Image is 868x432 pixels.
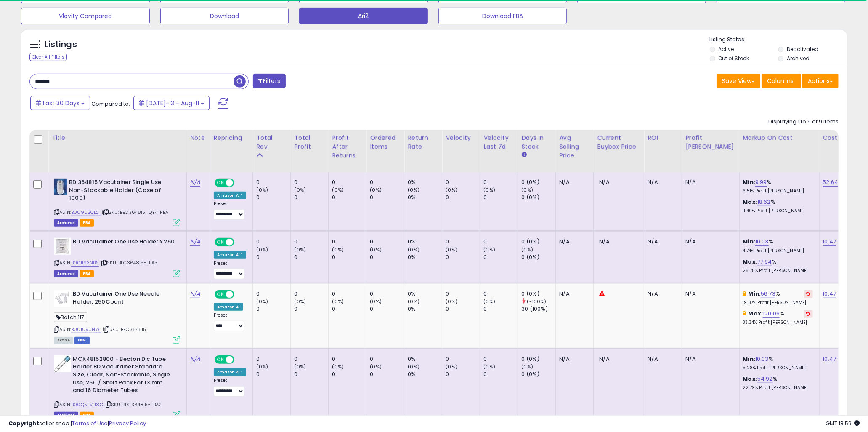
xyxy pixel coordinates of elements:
[71,326,101,333] a: B0010VUNWI
[521,290,555,298] div: 0 (0%)
[104,401,162,408] span: | SKU: BEC364815-FBA2
[332,371,366,378] div: 0
[521,253,555,261] div: 0 (0%)
[762,74,801,88] button: Columns
[749,290,761,298] b: Min:
[370,363,382,370] small: (0%)
[52,133,183,142] div: Title
[743,300,813,306] p: 19.87% Profit [PERSON_NAME]
[214,261,247,280] div: Preset:
[408,238,442,245] div: 0%
[823,355,836,363] a: 10.47
[54,238,71,255] img: 41g+uUl0v2L._SL40_.jpg
[749,309,763,317] b: Max:
[446,298,457,305] small: (0%)
[446,179,480,186] div: 0
[215,239,226,246] span: ON
[757,375,773,383] a: 54.92
[294,194,328,201] div: 0
[755,237,769,246] a: 10.03
[408,187,419,193] small: (0%)
[599,178,609,186] span: N/A
[521,355,555,363] div: 0 (0%)
[100,259,158,266] span: | SKU: BEC364815-FBA3
[370,355,404,363] div: 0
[8,419,39,427] strong: Copyright
[256,298,268,305] small: (0%)
[332,290,366,298] div: 0
[823,237,836,246] a: 10.47
[743,238,813,253] div: %
[761,290,775,298] a: 56.73
[370,305,404,313] div: 0
[743,375,813,391] div: %
[215,291,226,298] span: ON
[133,96,210,110] button: [DATE]-13 - Aug-11
[483,290,518,298] div: 0
[294,305,328,313] div: 0
[685,355,733,363] div: N/A
[190,133,207,142] div: Note
[743,179,813,194] div: %
[54,337,73,344] span: All listings currently available for purchase on Amazon
[648,179,675,186] div: N/A
[294,179,328,186] div: 0
[597,133,640,151] div: Current Buybox Price
[370,194,404,201] div: 0
[743,198,813,214] div: %
[483,187,495,193] small: (0%)
[8,420,146,428] div: seller snap | |
[719,55,749,62] label: Out of Stock
[190,355,200,363] a: N/A
[521,187,533,193] small: (0%)
[599,237,609,245] span: N/A
[256,194,290,201] div: 0
[54,270,78,277] span: Listings that have been deleted from Seller Central
[446,290,480,298] div: 0
[446,246,457,253] small: (0%)
[743,133,816,142] div: Markup on Cost
[256,363,268,370] small: (0%)
[483,194,518,201] div: 0
[446,238,480,245] div: 0
[299,8,428,24] button: Ari2
[559,133,590,160] div: Avg Selling Price
[332,298,344,305] small: (0%)
[739,130,819,172] th: The percentage added to the cost of goods (COGS) that forms the calculator for Min & Max prices.
[521,305,555,313] div: 30 (100%)
[521,238,555,245] div: 0 (0%)
[294,363,306,370] small: (0%)
[294,187,306,193] small: (0%)
[233,239,247,246] span: OFF
[755,355,769,363] a: 10.03
[370,253,404,261] div: 0
[755,178,767,187] a: 9.99
[294,355,328,363] div: 0
[256,253,290,261] div: 0
[256,371,290,378] div: 0
[294,253,328,261] div: 0
[408,371,442,378] div: 0%
[802,74,839,88] button: Actions
[743,188,813,194] p: 6.51% Profit [PERSON_NAME]
[446,253,480,261] div: 0
[685,179,733,186] div: N/A
[599,355,609,363] span: N/A
[54,179,67,195] img: 415ycAQtM4L._SL40_.jpg
[743,178,756,186] b: Min:
[74,337,90,344] span: FBM
[521,133,552,151] div: Days In Stock
[446,305,480,313] div: 0
[483,355,518,363] div: 0
[483,133,514,151] div: Velocity Last 7d
[823,290,836,298] a: 10.47
[438,8,567,24] button: Download FBA
[826,419,860,427] span: 2025-09-11 18:59 GMT
[332,179,366,186] div: 0
[233,356,247,363] span: OFF
[102,209,168,216] span: | SKU: BEC364815_QY4-FBA
[332,363,344,370] small: (0%)
[45,39,77,51] h5: Listings
[214,192,247,199] div: Amazon AI *
[332,187,344,193] small: (0%)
